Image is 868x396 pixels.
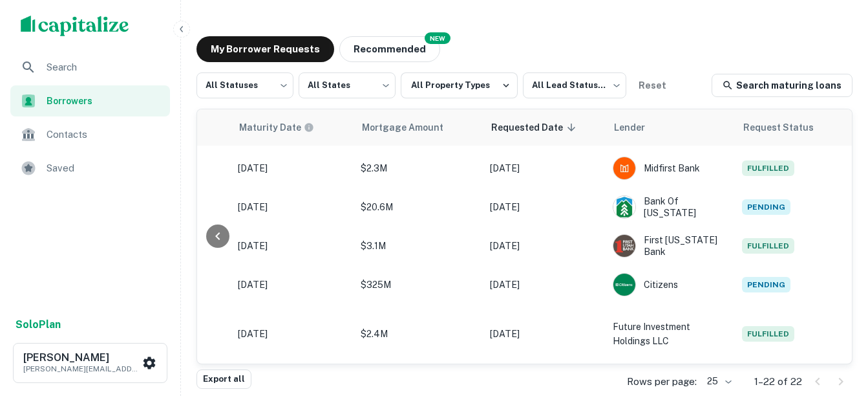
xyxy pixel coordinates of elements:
p: Future Investment Holdings LLC [613,320,729,348]
p: [PERSON_NAME][EMAIL_ADDRESS][DOMAIN_NAME] [23,363,140,375]
span: Pending [742,199,790,215]
span: Maturity dates displayed may be estimated. Please contact the lender for the most accurate maturi... [239,120,331,135]
img: picture [613,157,635,179]
p: [DATE] [238,161,348,175]
p: [DATE] [238,327,348,341]
span: Fulfilled [742,326,794,342]
th: Lender [606,109,736,146]
p: [DATE] [490,327,600,341]
p: Rows per page: [627,374,697,390]
a: SoloPlan [16,317,61,333]
h6: Maturity Date [239,120,301,135]
div: Maturity dates displayed may be estimated. Please contact the lender for the most accurate maturi... [239,120,314,135]
button: [PERSON_NAME][PERSON_NAME][EMAIL_ADDRESS][DOMAIN_NAME] [13,343,167,383]
div: NEW [425,32,450,44]
span: Requested Date [491,120,580,135]
p: $20.6M [361,200,477,214]
img: picture [613,235,635,257]
a: Contacts [10,119,170,150]
p: $2.4M [361,327,477,341]
th: Requested Date [483,109,606,146]
iframe: Chat Widget [803,292,868,355]
span: Borrowers [47,94,162,108]
a: Borrowers [10,85,170,116]
img: picture [613,196,635,218]
span: Fulfilled [742,160,794,176]
th: Mortgage Amount [354,109,483,146]
p: [DATE] [490,239,600,253]
img: capitalize-logo.png [21,16,129,36]
div: All States [299,69,396,102]
p: [DATE] [238,278,348,292]
p: $3.1M [361,239,477,253]
button: All Property Types [401,72,518,98]
th: Request Status [736,109,852,146]
span: Search [47,60,162,75]
div: All Statuses [196,69,293,102]
div: First [US_STATE] Bank [613,234,729,258]
div: Citizens [613,273,729,296]
p: [DATE] [490,278,600,292]
span: Saved [47,160,162,176]
p: [DATE] [238,239,348,253]
span: Pending [742,277,790,292]
p: $325M [361,278,477,292]
div: Midfirst Bank [613,157,729,180]
a: Search [10,52,170,83]
a: Search maturing loans [712,74,852,97]
button: Export all [196,369,251,389]
strong: Solo Plan [16,318,61,331]
span: Contacts [47,127,162,142]
button: Recommended [339,36,440,62]
p: [DATE] [490,200,600,214]
p: 1–22 of 22 [754,374,802,390]
p: [DATE] [238,200,348,214]
h6: [PERSON_NAME] [23,353,140,363]
span: Mortgage Amount [362,120,460,135]
th: Maturity dates displayed may be estimated. Please contact the lender for the most accurate maturi... [231,109,354,146]
div: All Lead Statuses [523,69,626,102]
div: 25 [702,372,734,391]
button: My Borrower Requests [196,36,334,62]
p: $2.3M [361,161,477,175]
span: Fulfilled [742,238,794,254]
span: Request Status [743,120,831,135]
button: Reset [631,72,673,98]
span: Lender [614,120,662,135]
p: [DATE] [490,161,600,175]
a: Saved [10,153,170,184]
img: picture [613,274,635,296]
div: Bank Of [US_STATE] [613,195,729,219]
